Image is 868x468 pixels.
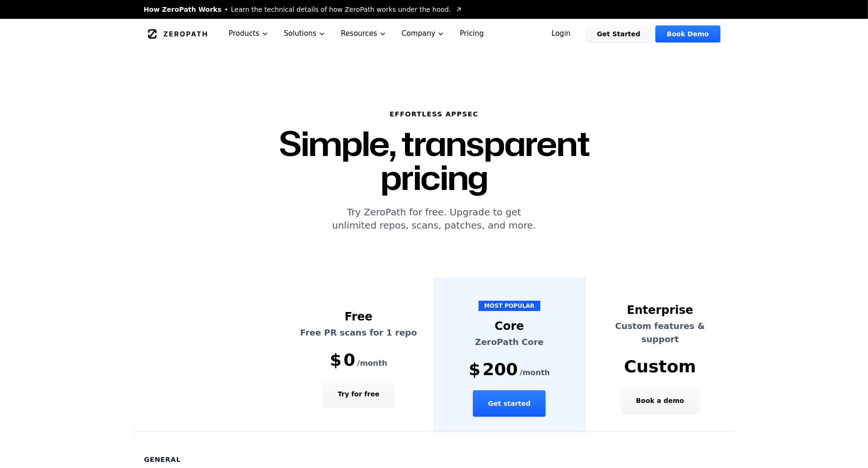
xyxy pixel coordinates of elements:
a: Book Demo [655,25,720,42]
button: Company [394,19,453,49]
span: $ [469,360,480,379]
a: Login [540,25,582,42]
button: Solutions [276,19,333,49]
button: Get started [473,390,546,417]
span: /month [520,367,550,378]
p: Free PR scans for 1 repo [295,326,422,339]
p: Try ZeroPath for free. Upgrade to get unlimited repos, scans, patches, and more. [223,205,645,232]
button: Products [221,19,276,49]
p: ZeroPath Core [446,336,573,349]
a: Pricing [452,19,491,49]
span: MOST POPULAR [479,301,540,311]
div: Enterprise [596,303,724,318]
span: Learn the technical details of how ZeroPath works under the hood. [231,5,451,14]
h6: Effortless AppSec [223,109,645,119]
h1: Simple, transparent pricing [223,126,645,194]
a: How ZeroPath WorksLearn the technical details of how ZeroPath works under the hood. [144,5,463,14]
span: Custom [624,357,696,376]
button: Resources [333,19,394,49]
p: Custom features & support [596,320,724,346]
span: 0 [344,351,355,369]
div: Free [295,309,422,324]
button: Try for free [322,381,394,407]
button: Book a demo [621,387,699,414]
span: 200 [482,360,518,379]
span: $ [330,351,341,369]
nav: Global [132,19,736,49]
span: /month [357,358,388,369]
a: Get Started [586,25,652,42]
span: How ZeroPath Works [144,5,222,14]
div: Core [446,319,573,334]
